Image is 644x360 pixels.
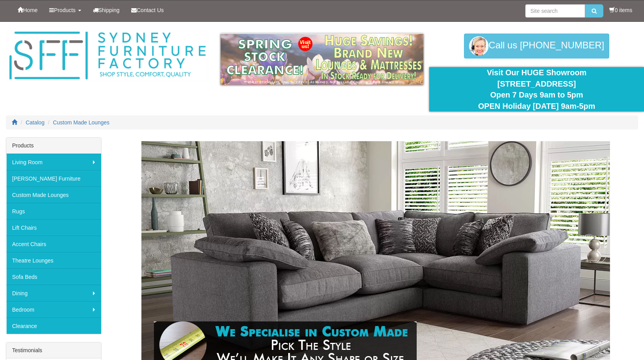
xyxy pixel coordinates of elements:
span: Home [23,7,37,13]
a: Custom Made Lounges [53,119,110,126]
a: Lift Chairs [6,219,101,236]
a: Bedroom [6,301,101,317]
a: Dining [6,285,101,301]
a: Custom Made Lounges [6,186,101,203]
a: Theatre Lounges [6,252,101,268]
a: Accent Chairs [6,236,101,252]
a: Products [43,0,87,20]
span: Shipping [98,7,120,13]
img: Sydney Furniture Factory [6,30,209,82]
li: 0 items [609,6,632,14]
a: Sofa Beds [6,268,101,285]
span: Products [54,7,75,13]
a: Shipping [87,0,126,20]
a: Living Room [6,154,101,170]
div: Products [6,138,101,154]
div: Visit Our HUGE Showroom [STREET_ADDRESS] Open 7 Days 9am to 5pm OPEN Holiday [DATE] 9am-5pm [435,67,638,112]
a: [PERSON_NAME] Furniture [6,170,101,186]
a: Contact Us [125,0,169,20]
a: Home [12,0,43,20]
div: Testimonials [6,342,101,358]
a: Rugs [6,203,101,219]
span: Contact Us [137,7,164,13]
input: Site search [525,4,585,18]
a: Clearance [6,317,101,334]
a: Catalog [26,119,45,126]
img: spring-sale.gif [221,34,424,85]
